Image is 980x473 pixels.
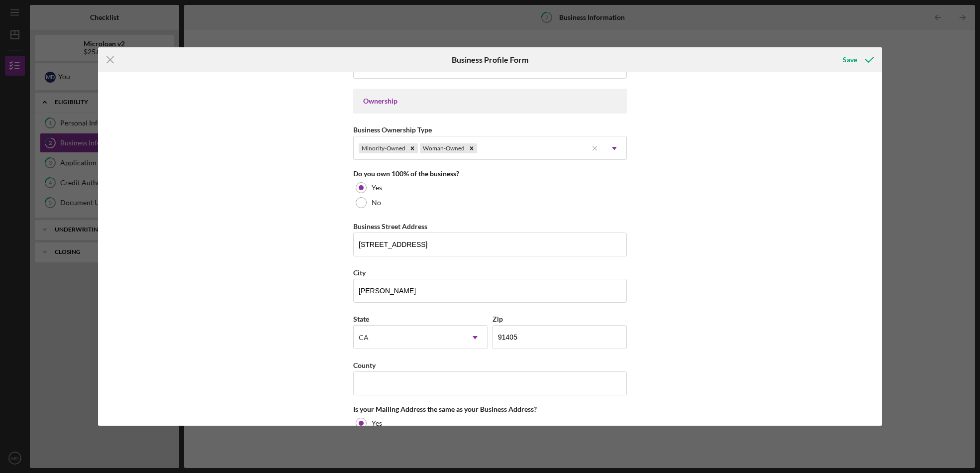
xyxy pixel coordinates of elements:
[372,419,382,427] label: Yes
[353,361,376,369] label: County
[353,170,627,178] div: Do you own 100% of the business?
[492,315,503,323] label: Zip
[833,50,882,70] button: Save
[452,55,528,64] h6: Business Profile Form
[359,334,369,342] div: CA
[353,222,427,231] label: Business Street Address
[353,405,627,413] div: Is your Mailing Address the same as your Business Address?
[363,97,617,105] div: Ownership
[359,143,407,153] div: Minority-Owned
[466,143,477,153] div: Remove Woman-Owned
[372,199,381,207] label: No
[372,184,382,192] label: Yes
[407,143,418,153] div: Remove Minority-Owned
[420,143,466,153] div: Woman-Owned
[843,50,857,70] div: Save
[353,268,366,277] label: City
